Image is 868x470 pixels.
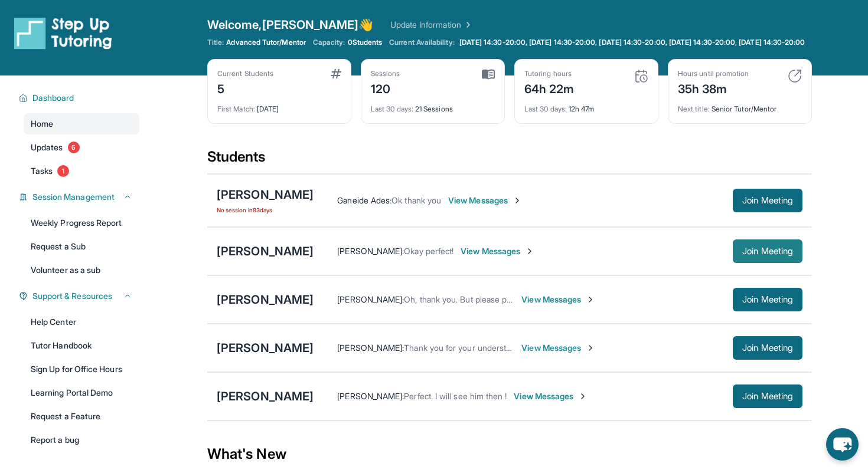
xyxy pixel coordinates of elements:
div: [PERSON_NAME] [217,388,314,405]
a: Weekly Progress Report [24,212,139,234]
span: Okay perfect! [404,246,453,256]
span: Session Management [32,191,115,203]
span: Join Meeting [742,393,793,400]
button: chat-button [826,428,859,461]
button: Session Management [28,191,132,203]
span: 1 [57,165,69,177]
div: [PERSON_NAME] [217,243,314,259]
div: Sessions [371,69,400,78]
a: Report a bug [24,429,139,451]
span: View Messages [521,342,595,354]
span: Support & Resources [32,290,112,302]
img: card [482,69,495,80]
div: Current Students [217,69,273,78]
img: card [331,69,341,78]
div: Students [207,147,812,173]
span: First Match : [217,104,255,113]
img: logo [14,17,112,50]
div: [PERSON_NAME] [217,340,314,356]
div: 64h 22m [524,78,575,97]
span: Dashboard [32,92,74,104]
a: Volunteer as a sub [24,259,139,281]
span: View Messages [461,245,534,257]
a: Updates6 [24,137,139,158]
span: Join Meeting [742,197,793,204]
div: [DATE] [217,97,341,114]
img: Chevron Right [461,19,473,31]
span: Updates [31,142,63,153]
span: View Messages [521,294,595,305]
span: 0 Students [348,38,383,47]
div: 35h 38m [678,78,749,97]
div: Tutoring hours [524,69,575,78]
span: [PERSON_NAME] : [337,294,404,304]
span: [PERSON_NAME] : [337,391,404,401]
img: Chevron-Right [513,196,522,205]
a: [DATE] 14:30-20:00, [DATE] 14:30-20:00, [DATE] 14:30-20:00, [DATE] 14:30-20:00, [DATE] 14:30-20:00 [457,38,808,47]
span: Oh, thank you. But please pay attention to the fact that she'll be unavailable [DATE][DATE] [404,294,736,304]
div: 120 [371,78,400,97]
img: Chevron-Right [525,246,534,256]
img: Chevron-Right [586,343,595,353]
span: Join Meeting [742,248,793,255]
span: Last 30 days : [524,104,567,113]
span: No session in 83 days [217,205,314,215]
span: 6 [68,142,80,153]
a: Sign Up for Office Hours [24,359,139,380]
span: [DATE] 14:30-20:00, [DATE] 14:30-20:00, [DATE] 14:30-20:00, [DATE] 14:30-20:00, [DATE] 14:30-20:00 [459,38,805,47]
span: Next title : [678,104,710,113]
button: Join Meeting [733,288,802,311]
span: Home [31,118,53,130]
div: [PERSON_NAME] [217,291,314,308]
span: [PERSON_NAME] : [337,246,404,256]
span: [PERSON_NAME] : [337,343,404,353]
span: Last 30 days : [371,104,413,113]
span: View Messages [514,390,588,402]
button: Join Meeting [733,239,802,263]
a: Help Center [24,311,139,333]
span: Welcome, [PERSON_NAME] 👋 [207,17,374,33]
span: Title: [207,38,224,47]
a: Update Information [390,19,473,31]
div: Senior Tutor/Mentor [678,97,802,114]
div: [PERSON_NAME] [217,186,314,203]
span: Current Availability: [389,38,454,47]
div: Hours until promotion [678,69,749,78]
a: Home [24,113,139,134]
button: Dashboard [28,92,132,104]
div: 5 [217,78,273,97]
img: Chevron-Right [586,295,595,304]
div: 12h 47m [524,97,648,114]
a: Request a Feature [24,406,139,427]
span: Perfect. I will see him then ! [404,391,507,401]
span: Join Meeting [742,344,793,351]
button: Join Meeting [733,189,802,212]
span: Thank you for your understanding! [404,343,533,353]
div: 21 Sessions [371,97,495,114]
button: Support & Resources [28,290,132,302]
span: Ok thank you [391,195,441,205]
button: Join Meeting [733,336,802,360]
span: View Messages [448,195,522,206]
a: Request a Sub [24,236,139,257]
span: Join Meeting [742,296,793,303]
img: card [788,69,802,83]
a: Tasks1 [24,160,139,182]
img: Chevron-Right [578,392,588,401]
a: Learning Portal Demo [24,382,139,403]
img: card [634,69,648,83]
span: Tasks [31,165,53,177]
span: Ganeide Ades : [337,195,391,205]
button: Join Meeting [733,384,802,408]
a: Tutor Handbook [24,335,139,356]
span: Capacity: [313,38,345,47]
span: Advanced Tutor/Mentor [226,38,305,47]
